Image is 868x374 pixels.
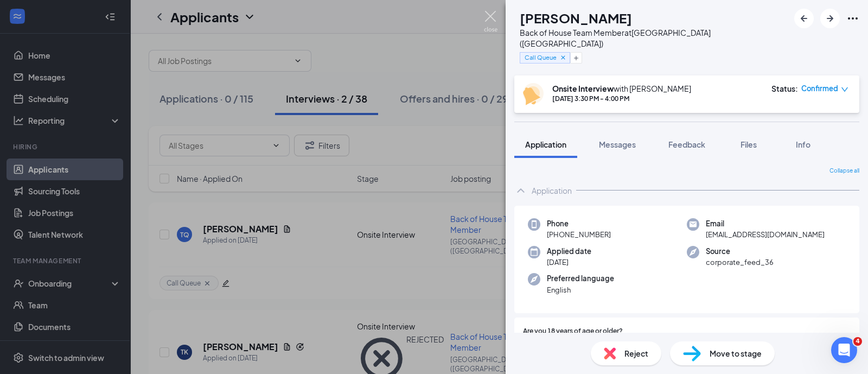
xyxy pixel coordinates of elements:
span: Phone [547,218,611,229]
svg: ArrowRight [824,12,837,25]
button: ArrowRight [820,9,840,28]
span: Preferred language [547,273,614,284]
button: Plus [570,52,582,64]
span: Reject [624,347,648,359]
svg: ArrowLeftNew [797,12,810,25]
span: Call Queue [525,53,557,62]
div: Back of House Team Member at [GEOGRAPHIC_DATA] ([GEOGRAPHIC_DATA]) [520,27,789,49]
div: Status : [771,83,798,94]
iframe: Intercom live chat [831,337,857,363]
span: 4 [853,337,862,346]
div: Application [532,185,572,196]
span: Are you 18 years of age or older? [523,326,623,337]
span: Collapse all [829,167,859,175]
svg: Ellipses [846,12,859,25]
span: Feedback [668,140,705,149]
b: Onsite Interview [552,84,614,93]
span: [PHONE_NUMBER] [547,229,611,240]
span: Application [525,140,566,149]
svg: Plus [573,55,579,61]
svg: ChevronUp [514,184,527,197]
span: Messages [599,140,636,149]
span: down [841,86,848,93]
svg: Cross [559,54,567,61]
span: English [547,284,614,295]
span: Files [741,140,757,149]
span: corporate_feed_36 [706,257,774,268]
button: ArrowLeftNew [794,9,814,28]
span: Move to stage [710,347,762,359]
span: Email [706,218,825,229]
span: Info [796,140,810,149]
span: Applied date [547,246,591,257]
span: [DATE] [547,257,591,268]
span: Confirmed [801,83,838,94]
h1: [PERSON_NAME] [520,9,632,27]
div: with [PERSON_NAME] [552,83,691,94]
span: Source [706,246,774,257]
div: [DATE] 3:30 PM - 4:00 PM [552,94,691,103]
span: [EMAIL_ADDRESS][DOMAIN_NAME] [706,229,825,240]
